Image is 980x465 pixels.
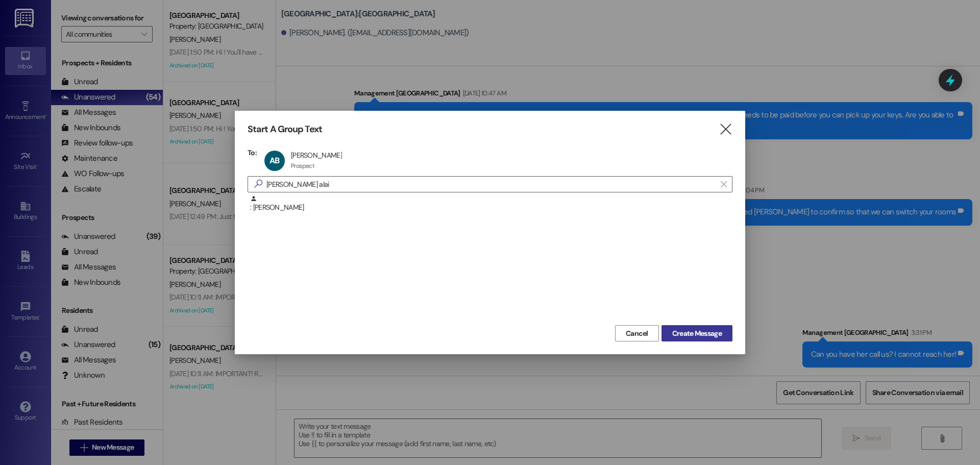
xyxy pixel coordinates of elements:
div: [PERSON_NAME] [291,151,342,160]
i:  [250,179,266,189]
button: Cancel [615,325,659,341]
h3: Start A Group Text [248,124,322,135]
div: : [PERSON_NAME] [248,195,732,221]
input: Search for any contact or apartment [266,177,716,191]
i:  [719,124,732,135]
div: Prospect [291,162,314,170]
button: Clear text [716,177,732,192]
i:  [721,180,726,188]
span: Cancel [626,328,648,339]
div: : [PERSON_NAME] [250,195,732,213]
span: Create Message [672,328,722,339]
span: AB [269,155,279,166]
button: Create Message [661,325,732,341]
h3: To: [248,148,257,157]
